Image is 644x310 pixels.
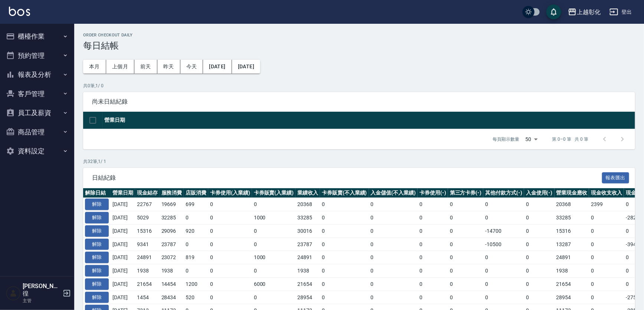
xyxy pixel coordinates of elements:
[418,238,448,251] td: 0
[369,198,418,211] td: 0
[203,60,232,74] button: [DATE]
[589,188,624,198] th: 現金收支收入
[85,278,109,290] button: 解除
[555,291,589,304] td: 28954
[483,264,524,278] td: 0
[111,224,135,238] td: [DATE]
[160,277,184,291] td: 14454
[524,251,555,264] td: 0
[493,136,520,143] p: 每頁顯示數量
[160,224,184,238] td: 29096
[448,224,484,238] td: 0
[83,60,106,74] button: 本月
[320,188,369,198] th: 卡券販賣(不入業績)
[208,198,252,211] td: 0
[160,211,184,225] td: 32285
[252,291,296,304] td: 0
[208,264,252,278] td: 0
[577,7,601,17] div: 上越彰化
[83,188,111,198] th: 解除日結
[111,264,135,278] td: [DATE]
[448,238,484,251] td: 0
[184,264,208,278] td: 0
[92,174,602,182] span: 日結紀錄
[135,224,160,238] td: 15316
[160,238,184,251] td: 23787
[83,82,635,89] p: 共 0 筆, 1 / 0
[418,291,448,304] td: 0
[208,224,252,238] td: 0
[83,40,635,51] h3: 每日結帳
[418,251,448,264] td: 0
[589,251,624,264] td: 0
[111,238,135,251] td: [DATE]
[232,60,260,74] button: [DATE]
[369,277,418,291] td: 0
[252,188,296,198] th: 卡券販賣(入業績)
[448,211,484,225] td: 0
[555,198,589,211] td: 20368
[369,211,418,225] td: 0
[184,188,208,198] th: 店販消費
[589,198,624,211] td: 2399
[3,46,71,65] button: 預約管理
[252,224,296,238] td: 0
[180,60,203,74] button: 今天
[135,198,160,211] td: 22767
[160,264,184,278] td: 1938
[3,84,71,104] button: 客戶管理
[418,188,448,198] th: 卡券使用(-)
[524,277,555,291] td: 0
[135,291,160,304] td: 1454
[160,188,184,198] th: 服務消費
[208,291,252,304] td: 0
[320,291,369,304] td: 0
[448,291,484,304] td: 0
[3,65,71,84] button: 報表及分析
[85,265,109,277] button: 解除
[135,238,160,251] td: 9341
[448,251,484,264] td: 0
[418,277,448,291] td: 0
[589,264,624,278] td: 0
[483,211,524,225] td: 0
[160,291,184,304] td: 28434
[85,252,109,263] button: 解除
[295,238,320,251] td: 23787
[483,224,524,238] td: -14700
[448,188,484,198] th: 第三方卡券(-)
[483,277,524,291] td: 0
[565,4,604,20] button: 上越彰化
[106,60,134,74] button: 上個月
[92,98,626,105] span: 尚未日結紀錄
[369,251,418,264] td: 0
[111,211,135,225] td: [DATE]
[589,238,624,251] td: 0
[524,211,555,225] td: 0
[546,4,561,19] button: save
[552,136,588,143] p: 第 0–0 筆 共 0 筆
[252,211,296,225] td: 1000
[418,224,448,238] td: 0
[448,198,484,211] td: 0
[418,211,448,225] td: 0
[9,7,30,16] img: Logo
[208,251,252,264] td: 0
[102,112,635,129] th: 營業日期
[111,188,135,198] th: 營業日期
[483,238,524,251] td: -10500
[252,198,296,211] td: 0
[3,141,71,161] button: 資料設定
[252,277,296,291] td: 6000
[184,291,208,304] td: 520
[320,264,369,278] td: 0
[160,198,184,211] td: 19669
[418,198,448,211] td: 0
[134,60,157,74] button: 前天
[295,211,320,225] td: 33285
[555,251,589,264] td: 24891
[295,188,320,198] th: 業績收入
[589,291,624,304] td: 0
[3,27,71,46] button: 櫃檯作業
[111,198,135,211] td: [DATE]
